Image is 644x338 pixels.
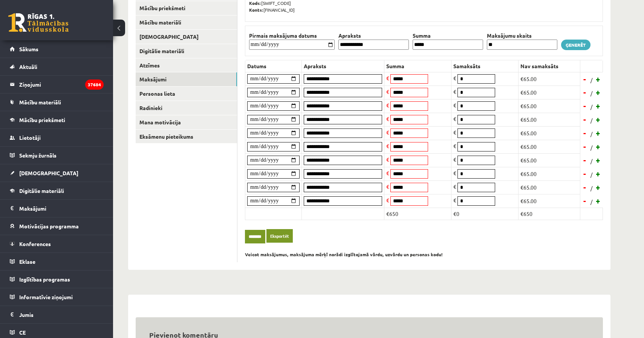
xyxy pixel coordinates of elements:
a: - [581,168,589,179]
span: € [386,88,389,95]
a: - [581,154,589,166]
a: + [595,182,602,193]
a: Jumis [10,306,104,323]
span: CE [19,329,26,336]
b: Konts: [249,7,263,13]
a: Mācību materiāli [136,15,237,29]
a: Mācību materiāli [10,93,104,111]
a: Maksājumi [136,72,237,86]
th: Summa [384,60,451,72]
span: / [590,76,594,84]
a: - [581,114,589,125]
span: / [590,130,594,138]
span: / [590,198,594,206]
span: € [386,142,389,149]
td: €65.00 [519,113,580,126]
span: Digitālie materiāli [19,187,64,194]
a: + [595,100,602,112]
a: Maksājumi [10,200,104,217]
td: €65.00 [519,167,580,180]
span: Mācību materiāli [19,99,61,106]
a: Digitālie materiāli [10,182,104,199]
a: + [595,154,602,166]
a: Rīgas 1. Tālmācības vidusskola [8,13,69,32]
span: € [453,197,456,203]
a: [DEMOGRAPHIC_DATA] [10,164,104,182]
i: 37684 [85,80,104,90]
span: Aktuāli [19,63,37,70]
td: €65.00 [519,194,580,208]
a: - [581,127,589,139]
span: [DEMOGRAPHIC_DATA] [19,170,78,176]
th: Apraksts [302,60,384,72]
span: Lietotāji [19,134,41,141]
a: Informatīvie ziņojumi [10,288,104,306]
th: Pirmais maksājuma datums [247,32,337,40]
span: Informatīvie ziņojumi [19,294,73,300]
a: + [595,195,602,206]
th: Apraksts [337,32,411,40]
b: Veicot maksājumus, maksājuma mērķī norādi izglītojamā vārdu, uzvārdu un personas kodu! [245,251,443,257]
span: Sekmju žurnāls [19,152,57,159]
a: Sākums [10,40,104,58]
span: Mācību priekšmeti [19,116,65,123]
td: €65.00 [519,99,580,113]
span: Izglītības programas [19,276,70,283]
span: Eklase [19,258,35,265]
a: Motivācijas programma [10,217,104,235]
a: Mācību priekšmeti [136,1,237,15]
a: Aktuāli [10,58,104,75]
th: Maksājumu skaits [485,32,559,40]
a: [DEMOGRAPHIC_DATA] [136,30,237,44]
span: € [453,115,456,122]
span: € [453,170,456,176]
legend: Ziņojumi [19,76,104,93]
a: Izglītības programas [10,271,104,288]
span: € [386,156,389,163]
span: / [590,157,594,165]
span: € [453,156,456,163]
a: + [595,73,602,85]
td: €65.00 [519,153,580,167]
td: €65.00 [519,86,580,99]
a: Lietotāji [10,129,104,146]
a: + [595,168,602,179]
legend: Maksājumi [19,200,104,217]
td: €650 [384,208,451,220]
a: + [595,87,602,98]
span: € [386,75,389,81]
span: € [386,129,389,136]
a: Atzīmes [136,58,237,72]
th: Samaksāts [451,60,519,72]
th: Summa [411,32,485,40]
a: Digitālie materiāli [136,44,237,58]
th: Datums [245,60,302,72]
span: € [453,75,456,81]
a: - [581,100,589,112]
span: € [386,115,389,122]
a: Eksāmenu pieteikums [136,130,237,144]
a: - [581,73,589,85]
span: € [453,129,456,136]
span: Sākums [19,46,38,52]
span: € [386,183,389,190]
span: / [590,144,594,151]
a: - [581,195,589,206]
span: € [453,88,456,95]
span: / [590,184,594,192]
span: Konferences [19,240,51,247]
span: / [590,171,594,179]
span: € [453,102,456,109]
span: / [590,103,594,111]
a: Ģenerēt [561,40,590,50]
td: €65.00 [519,180,580,194]
span: / [590,89,594,97]
a: Radinieki [136,101,237,115]
span: Jumis [19,311,34,318]
a: - [581,87,589,98]
span: / [590,116,594,124]
td: €65.00 [519,140,580,153]
a: Ziņojumi37684 [10,76,104,93]
a: + [595,141,602,152]
span: Motivācijas programma [19,223,79,229]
